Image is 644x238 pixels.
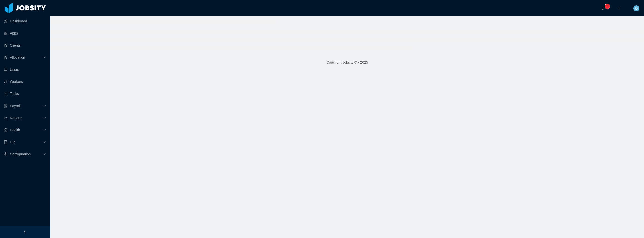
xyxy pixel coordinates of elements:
[50,54,644,71] footer: Copyright Jobsity © - 2025
[4,152,7,156] i: icon: setting
[10,128,20,132] span: Health
[4,64,46,75] a: icon: robotUsers
[4,140,7,144] i: icon: book
[10,55,25,59] span: Allocation
[10,152,31,156] span: Configuration
[605,4,610,9] sup: 0
[4,128,7,132] i: icon: medicine-box
[4,28,46,38] a: icon: appstoreApps
[4,116,7,120] i: icon: line-chart
[4,16,46,26] a: icon: pie-chartDashboard
[4,56,7,59] i: icon: solution
[10,116,22,120] span: Reports
[4,40,46,50] a: icon: auditClients
[635,5,638,11] span: Q
[601,6,605,10] i: icon: bell
[4,77,46,87] a: icon: userWorkers
[4,89,46,99] a: icon: profileTasks
[4,104,7,108] i: icon: file-protect
[10,140,15,144] span: HR
[617,6,621,10] i: icon: plus
[10,104,21,108] span: Payroll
